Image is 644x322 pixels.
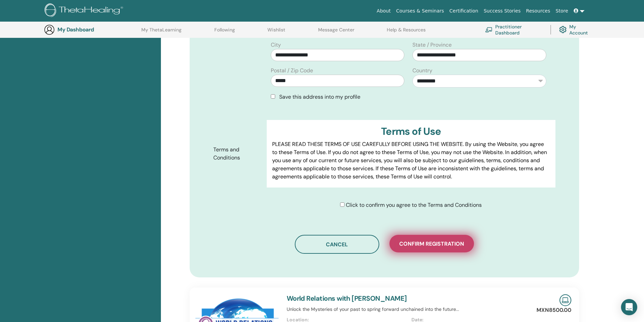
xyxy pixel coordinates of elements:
[621,299,637,315] div: Open Intercom Messenger
[272,140,550,181] p: PLEASE READ THESE TERMS OF USE CAREFULLY BEFORE USING THE WEBSITE. By using the Website, you agre...
[326,241,348,248] span: Cancel
[374,5,393,17] a: About
[536,306,571,314] p: MXN8500.00
[387,27,426,38] a: Help & Resources
[346,201,482,208] span: Click to confirm you agree to the Terms and Conditions
[523,5,553,17] a: Resources
[45,3,125,19] img: logo.png
[287,306,536,313] p: Unlock the Mysteries of your past to spring forward unchained into the future...
[389,235,474,252] button: Confirm registration
[559,294,571,306] img: Live Online Seminar
[447,5,481,17] a: Certification
[481,5,523,17] a: Success Stories
[141,27,182,38] a: My ThetaLearning
[57,26,125,33] h3: My Dashboard
[279,93,360,100] span: Save this address into my profile
[553,5,571,17] a: Store
[272,186,550,283] p: Lor IpsumDolorsi.ame Cons adipisci elits do eiusm tem incid, utl etdol, magnaali eni adminimve qu...
[559,24,567,35] img: cog.svg
[295,235,379,254] button: Cancel
[267,27,285,38] a: Wishlist
[272,125,550,138] h3: Terms of Use
[399,240,464,247] span: Confirm registration
[214,27,235,38] a: Following
[287,294,407,303] a: World Relations with [PERSON_NAME]
[559,22,593,37] a: My Account
[271,67,313,75] label: Postal / Zip Code
[485,27,493,32] img: chalkboard-teacher.svg
[44,24,55,35] img: generic-user-icon.jpg
[485,22,542,37] a: Practitioner Dashboard
[412,67,432,75] label: Country
[393,5,447,17] a: Courses & Seminars
[208,143,267,164] label: Terms and Conditions
[318,27,354,38] a: Message Center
